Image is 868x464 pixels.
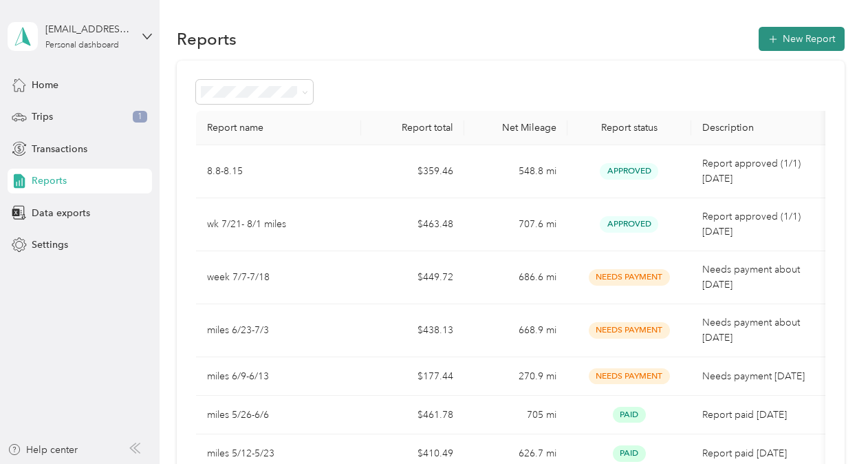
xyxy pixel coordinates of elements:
[791,387,868,464] iframe: Everlance-gr Chat Button Frame
[32,238,68,252] span: Settings
[361,111,464,145] th: Report total
[600,216,658,232] span: Approved
[464,111,567,145] th: Net Mileage
[133,111,147,123] span: 1
[578,122,680,134] div: Report status
[759,27,845,51] button: New Report
[589,322,670,338] span: Needs Payment
[32,78,58,92] span: Home
[464,304,567,357] td: 668.9 mi
[361,396,464,434] td: $461.78
[464,251,567,304] td: 686.6 mi
[589,368,670,384] span: Needs Payment
[32,173,67,188] span: Reports
[613,445,646,461] span: Paid
[702,315,818,346] p: Needs payment about [DATE]
[702,262,818,293] p: Needs payment about [DATE]
[207,164,243,179] p: 8.8-8.15
[464,396,567,434] td: 705 mi
[464,357,567,396] td: 270.9 mi
[8,443,78,457] button: Help center
[361,357,464,396] td: $177.44
[177,32,237,46] h1: Reports
[45,41,119,50] div: Personal dashboard
[464,145,567,198] td: 548.8 mi
[600,163,658,179] span: Approved
[207,446,274,461] p: miles 5/12-5/23
[464,198,567,251] td: 707.6 mi
[691,111,829,145] th: Description
[589,269,670,285] span: Needs Payment
[207,270,270,285] p: week 7/7-7/18
[702,156,818,187] p: Report approved (1/1) [DATE]
[32,109,53,124] span: Trips
[207,217,286,232] p: wk 7/21- 8/1 miles
[207,408,269,423] p: miles 5/26-6/6
[32,142,87,156] span: Transactions
[702,209,818,240] p: Report approved (1/1) [DATE]
[196,111,361,145] th: Report name
[361,304,464,357] td: $438.13
[207,369,269,384] p: miles 6/9-6/13
[361,145,464,198] td: $359.46
[702,369,818,384] p: Needs payment [DATE]
[702,408,818,423] p: Report paid [DATE]
[32,206,90,220] span: Data exports
[207,323,269,338] p: miles 6/23-7/3
[702,446,818,461] p: Report paid [DATE]
[361,198,464,251] td: $463.48
[361,251,464,304] td: $449.72
[45,22,131,36] div: [EMAIL_ADDRESS][DOMAIN_NAME]
[613,407,646,423] span: Paid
